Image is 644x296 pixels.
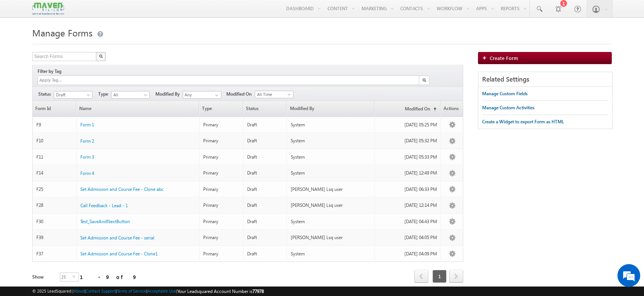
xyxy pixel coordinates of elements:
[183,91,221,99] input: Type to Search
[414,270,428,283] span: prev
[80,250,158,257] a: Set Admission and Course Fee - Clone1
[211,91,221,99] a: Show All Items
[80,186,164,192] span: Set Admission and Course Fee - Clone abc
[379,250,437,257] div: [DATE] 04:09 PM
[287,101,374,117] a: Modified By
[252,288,264,294] span: 77978
[482,55,490,60] img: add_icon.png
[60,273,72,281] span: 25
[147,288,176,293] a: Acceptable Use
[203,154,240,161] div: Primary
[80,154,94,161] a: Form 3
[36,250,73,257] div: F37
[375,101,440,117] a: Modified On(sorted ascending)
[247,137,284,144] div: Draft
[72,275,78,278] span: select
[482,101,534,115] a: Manage Custom Activities
[36,170,73,176] div: F14
[422,78,426,82] img: Search
[379,234,437,241] div: [DATE] 04:05 PM
[80,203,128,208] span: Call Feedback - Lead - 1
[449,270,463,283] span: next
[247,218,284,225] div: Draft
[291,170,371,176] div: System
[247,121,284,128] div: Draft
[36,121,73,128] div: F9
[291,250,371,257] div: System
[226,91,255,98] span: Modified On
[291,218,371,225] div: System
[80,235,154,241] a: Set Admission and Course Fee - serial
[177,288,264,294] span: Your Leadsquared Account Number is
[247,170,284,176] div: Draft
[482,90,528,97] div: Manage Custom Fields
[247,202,284,209] div: Draft
[54,91,92,99] a: Draft
[74,288,85,293] a: About
[203,234,240,241] div: Primary
[379,170,437,176] div: [DATE] 12:49 PM
[36,154,73,161] div: F11
[54,91,90,98] span: Draft
[291,186,371,193] div: [PERSON_NAME] Lsq user
[379,202,437,209] div: [DATE] 12:14 PM
[32,274,54,280] div: Show
[432,270,447,283] span: 1
[203,202,240,209] div: Primary
[482,87,528,101] a: Manage Custom Fields
[80,218,130,225] a: Test_SaveAndNextButton
[98,91,111,98] span: Type
[32,288,264,295] span: © 2025 LeadSquared | | | | |
[247,186,284,193] div: Draft
[80,219,130,224] span: Test_SaveAndNextButton
[430,106,436,112] span: (sorted ascending)
[80,154,94,160] span: Form 3
[111,91,150,99] a: All
[80,170,94,176] span: Form 4
[482,104,534,111] div: Manage Custom Activities
[203,121,240,128] div: Primary
[36,218,73,225] div: F30
[203,137,240,144] div: Primary
[243,101,287,117] span: Status
[32,2,64,15] img: Custom Logo
[111,91,147,98] span: All
[379,186,437,193] div: [DATE] 06:33 PM
[80,170,94,177] a: Form 4
[482,115,564,129] a: Create a Widget to export Form as HTML
[80,138,94,145] a: Form 2
[80,138,94,144] span: Form 2
[203,170,240,176] div: Primary
[99,54,103,58] img: Search
[379,154,437,161] div: [DATE] 05:33 PM
[80,122,94,128] span: Form 1
[39,77,84,83] input: Apply Tag...
[255,91,293,98] a: All Time
[291,234,371,241] div: [PERSON_NAME] Lsq user
[36,186,73,193] div: F25
[291,121,371,128] div: System
[36,202,73,209] div: F28
[38,67,64,76] div: Filter by Tag
[482,118,564,125] div: Create a Widget to export Form as HTML
[414,271,428,283] a: prev
[36,137,73,144] div: F10
[490,55,518,61] span: Create Form
[80,186,164,193] a: Set Admission and Course Fee - Clone abc
[36,234,73,241] div: F39
[80,121,94,128] a: Form 1
[203,218,240,225] div: Primary
[379,218,437,225] div: [DATE] 04:43 PM
[155,91,183,98] span: Modified By
[379,137,437,144] div: [DATE] 05:32 PM
[80,235,154,241] span: Set Admission and Course Fee - serial
[199,101,243,117] span: Type
[478,72,612,87] div: Related Settings
[80,202,128,209] a: Call Feedback - Lead - 1
[247,154,284,161] div: Draft
[247,250,284,257] div: Draft
[379,121,437,128] div: [DATE] 05:25 PM
[291,154,371,161] div: System
[449,271,463,283] a: next
[80,251,158,257] span: Set Admission and Course Fee - Clone1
